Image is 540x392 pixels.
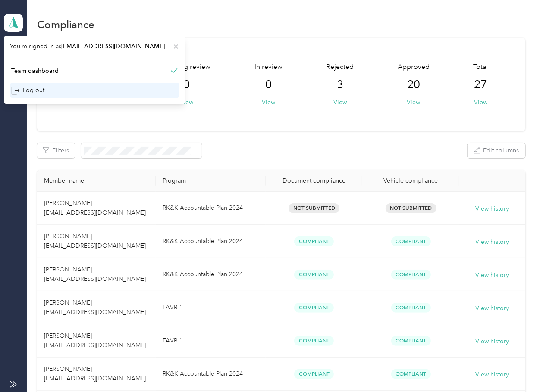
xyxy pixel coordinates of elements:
span: 20 [407,78,420,92]
td: FAVR 1 [156,324,266,358]
button: Filters [37,143,75,158]
td: RK&K Accountable Plan 2024 [156,258,266,291]
span: [PERSON_NAME] [EMAIL_ADDRESS][DOMAIN_NAME] [44,299,146,316]
span: 0 [265,78,272,92]
button: View history [475,337,509,346]
td: RK&K Accountable Plan 2024 [156,192,266,225]
span: [PERSON_NAME] [EMAIL_ADDRESS][DOMAIN_NAME] [44,233,146,249]
span: Compliant [391,303,431,313]
iframe: Everlance-gr Chat Button Frame [492,344,540,392]
span: Not Submitted [386,203,436,213]
span: Compliant [294,336,334,346]
span: Compliant [391,369,431,379]
span: Total [474,62,488,72]
span: Compliant [391,336,431,346]
span: [PERSON_NAME] [EMAIL_ADDRESS][DOMAIN_NAME] [44,365,146,382]
span: [EMAIL_ADDRESS][DOMAIN_NAME] [61,43,165,50]
span: Compliant [391,270,431,280]
button: View [474,98,487,107]
th: Program [156,170,266,192]
td: RK&K Accountable Plan 2024 [156,225,266,258]
button: View [333,98,347,107]
span: 27 [474,78,487,92]
h1: Compliance [37,20,94,29]
button: View [262,98,275,107]
span: Rejected [327,62,354,72]
button: View history [475,370,509,380]
td: FAVR 1 [156,291,266,324]
span: Compliant [294,270,334,280]
td: RK&K Accountable Plan 2024 [156,358,266,391]
div: Document compliance [273,177,355,184]
button: View history [475,304,509,313]
span: 3 [337,78,343,92]
span: [PERSON_NAME] [EMAIL_ADDRESS][DOMAIN_NAME] [44,332,146,349]
span: Compliant [294,369,334,379]
div: Vehicle compliance [369,177,452,184]
span: Pending review [163,62,211,72]
div: Team dashboard [11,66,59,75]
button: View [180,98,194,107]
button: View history [475,237,509,247]
span: Compliant [294,303,334,313]
span: Compliant [294,236,334,246]
span: 0 [184,78,190,92]
span: Not Submitted [289,203,339,213]
span: In review [254,62,283,72]
span: Compliant [391,236,431,246]
span: [PERSON_NAME] [EMAIL_ADDRESS][DOMAIN_NAME] [44,199,146,216]
span: [PERSON_NAME] [EMAIL_ADDRESS][DOMAIN_NAME] [44,266,146,283]
button: Edit columns [468,143,525,158]
button: View [407,98,421,107]
span: Approved [398,62,430,72]
th: Member name [37,170,156,192]
span: You’re signed in as [10,42,179,51]
button: View history [475,271,509,280]
div: Log out [11,86,44,95]
button: View history [475,204,509,214]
